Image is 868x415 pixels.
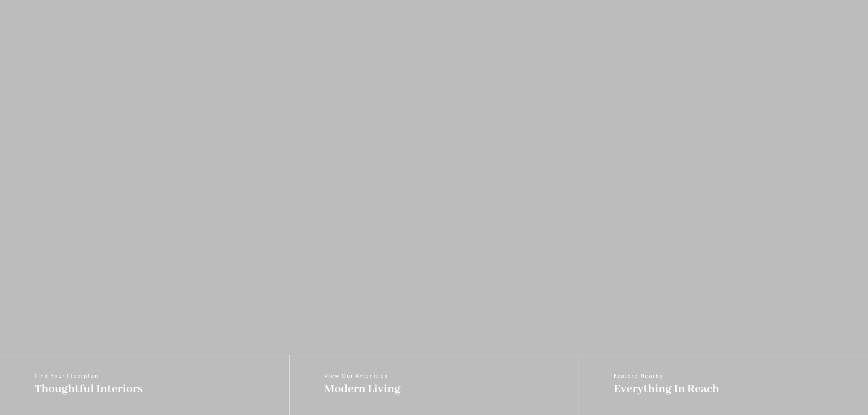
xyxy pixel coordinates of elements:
[324,381,401,397] span: Modern Living
[289,355,579,415] a: View Our Amenities
[614,374,719,379] span: Explore Nearby
[579,355,868,415] a: Explore Nearby
[324,374,401,379] span: View Our Amenities
[35,374,143,379] span: Find Your Floorplan
[614,381,719,397] span: Everything In Reach
[35,381,143,397] span: Thoughtful Interiors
